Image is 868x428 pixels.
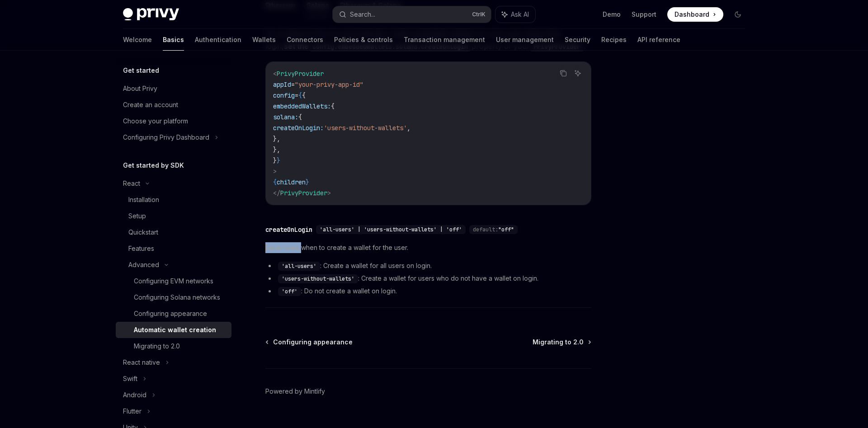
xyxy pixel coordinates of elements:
a: Setup [116,208,231,224]
span: 'all-users' | 'users-without-wallets' | 'off' [320,226,462,233]
span: { [273,178,277,186]
span: > [327,189,331,197]
span: { [302,91,306,99]
span: < [273,70,277,78]
span: children [277,178,306,186]
button: Ask AI [572,67,584,79]
div: Swift [123,373,137,384]
div: Migrating to 2.0 [134,341,180,352]
a: Transaction management [404,29,485,51]
div: Configuring Solana networks [134,292,220,303]
a: Wallets [252,29,276,51]
span: }, [273,135,280,143]
button: Ask AI [495,6,535,23]
button: Search...CtrlK [333,6,491,23]
div: Flutter [123,406,142,417]
h5: Get started by SDK [123,160,184,171]
a: About Privy [116,80,231,97]
span: Configuring appearance [273,338,353,347]
strong: set the [284,42,472,51]
h5: Get started [123,65,159,76]
div: Search... [350,9,375,20]
span: > [273,167,277,175]
div: Setup [128,211,146,221]
a: Policies & controls [334,29,393,51]
div: Features [128,243,154,254]
span: = [291,80,295,89]
div: Quickstart [128,227,158,238]
span: createOnLogin: [273,124,324,132]
span: } [277,156,280,165]
code: 'all-users' [278,262,320,271]
div: Create an account [123,99,178,110]
span: </ [273,189,280,197]
a: Choose your platform [116,113,231,129]
span: Dashboard [675,10,709,19]
span: appId [273,80,291,89]
span: , [407,124,410,132]
li: : Do not create a wallet on login. [265,286,591,296]
span: 'users-without-wallets' [324,124,407,132]
span: Ctrl K [472,11,486,18]
li: : Create a wallet for all users on login. [265,260,591,271]
a: User management [496,29,554,51]
code: 'off' [278,287,301,296]
a: Create an account [116,97,231,113]
div: Configuring appearance [134,308,207,319]
span: Ask AI [511,10,529,19]
a: Demo [603,10,621,19]
a: Configuring appearance [266,338,353,347]
span: embeddedWallets: [273,102,331,110]
a: Migrating to 2.0 [533,338,590,347]
div: Installation [128,194,159,205]
span: config [273,91,295,99]
span: { [331,102,335,110]
button: Toggle dark mode [731,7,745,22]
span: "off" [498,226,514,233]
a: Recipes [601,29,627,51]
span: } [273,156,277,165]
a: Support [632,10,656,19]
span: "your-privy-app-id" [295,80,363,89]
div: Android [123,390,146,400]
code: 'users-without-wallets' [278,274,358,283]
li: : Create a wallet for users who do not have a wallet on login. [265,273,591,284]
a: Security [565,29,590,51]
a: Configuring appearance [116,306,231,322]
span: { [298,91,302,99]
a: Welcome [123,29,152,51]
div: React native [123,357,160,368]
span: = [295,91,298,99]
a: Dashboard [667,7,723,22]
a: Authentication [195,29,241,51]
div: React [123,178,140,189]
a: Powered by Mintlify [265,387,325,396]
span: solana: [273,113,298,121]
div: Configuring Privy Dashboard [123,132,209,143]
a: Migrating to 2.0 [116,338,231,354]
a: Automatic wallet creation [116,322,231,338]
span: } [306,178,309,186]
a: Configuring EVM networks [116,273,231,289]
span: { [298,113,302,121]
div: Automatic wallet creation [134,325,216,335]
span: }, [273,146,280,154]
a: API reference [637,29,680,51]
a: Connectors [287,29,323,51]
button: Copy the contents from the code block [557,67,569,79]
a: Features [116,240,231,257]
span: PrivyProvider [277,70,324,78]
div: Choose your platform [123,116,188,127]
span: Determines when to create a wallet for the user. [265,242,591,253]
div: createOnLogin [265,225,312,234]
span: default: [473,226,498,233]
div: About Privy [123,83,157,94]
a: Installation [116,192,231,208]
span: PrivyProvider [280,189,327,197]
a: Configuring Solana networks [116,289,231,306]
span: Migrating to 2.0 [533,338,584,347]
div: Advanced [128,259,159,270]
a: Quickstart [116,224,231,240]
div: Configuring EVM networks [134,276,213,287]
a: Basics [163,29,184,51]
